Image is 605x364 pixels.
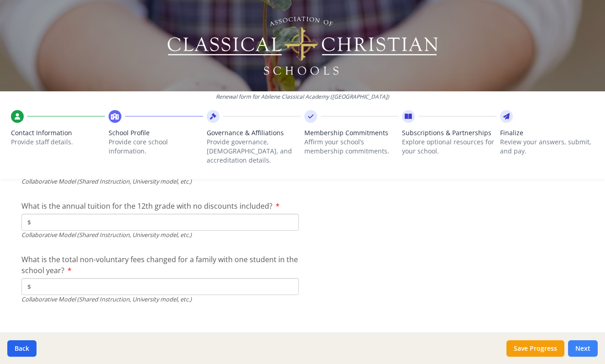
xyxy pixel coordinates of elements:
[21,254,298,275] span: What is the total non-voluntary fees changed for a family with one student in the school year?
[506,340,564,357] button: Save Progress
[304,137,398,156] p: Affirm your school’s membership commitments.
[402,128,496,137] span: Subscriptions & Partnerships
[21,201,272,211] span: What is the annual tuition for the 12th grade with no discounts included?
[500,128,594,137] span: Finalize
[568,340,598,357] button: Next
[11,128,105,137] span: Contact Information
[207,128,301,137] span: Governance & Affiliations
[166,14,439,78] img: Logo
[500,137,594,156] p: Review your answers, submit, and pay.
[21,295,299,304] div: Collaborative Model (Shared Instruction, University model, etc.)
[21,231,299,239] div: Collaborative Model (Shared Instruction, University model, etc.)
[109,128,203,137] span: School Profile
[304,128,398,137] span: Membership Commitments
[11,137,105,147] p: Provide staff details.
[402,137,496,156] p: Explore optional resources for your school.
[207,137,301,165] p: Provide governance, [DEMOGRAPHIC_DATA], and accreditation details.
[7,340,37,357] button: Back
[109,137,203,156] p: Provide core school information.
